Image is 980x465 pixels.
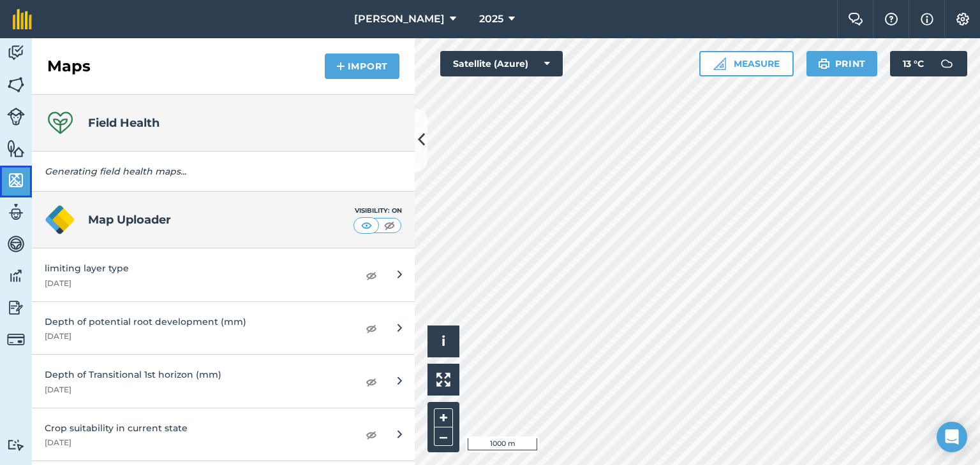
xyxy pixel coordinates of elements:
img: svg+xml;base64,PD94bWwgdmVyc2lvbj0iMS4wIiBlbmNvZGluZz0idXRmLTgiPz4KPCEtLSBHZW5lcmF0b3I6IEFkb2JlIE... [7,331,25,348]
button: – [434,427,453,446]
div: Depth of Transitional 1st horizon (mm) [45,368,345,382]
div: [DATE] [45,278,345,289]
img: svg+xml;base64,PD94bWwgdmVyc2lvbj0iMS4wIiBlbmNvZGluZz0idXRmLTgiPz4KPCEtLSBHZW5lcmF0b3I6IEFkb2JlIE... [934,51,960,76]
img: svg+xml;base64,PHN2ZyB4bWxucz0iaHR0cDovL3d3dy53My5vcmcvMjAwMC9zdmciIHdpZHRoPSI1MCIgaGVpZ2h0PSI0MC... [382,219,397,232]
h2: Maps [47,56,91,76]
span: i [442,333,445,349]
a: Depth of potential root development (mm)[DATE] [32,302,415,355]
img: fieldmargin Logo [13,9,32,29]
img: svg+xml;base64,PHN2ZyB4bWxucz0iaHR0cDovL3d3dy53My5vcmcvMjAwMC9zdmciIHdpZHRoPSIxNyIgaGVpZ2h0PSIxNy... [921,11,933,27]
img: svg+xml;base64,PD94bWwgdmVyc2lvbj0iMS4wIiBlbmNvZGluZz0idXRmLTgiPz4KPCEtLSBHZW5lcmF0b3I6IEFkb2JlIE... [7,203,25,222]
button: i [427,325,459,357]
img: svg+xml;base64,PD94bWwgdmVyc2lvbj0iMS4wIiBlbmNvZGluZz0idXRmLTgiPz4KPCEtLSBHZW5lcmF0b3I6IEFkb2JlIE... [7,266,25,285]
button: Satellite (Azure) [440,51,563,76]
img: svg+xml;base64,PD94bWwgdmVyc2lvbj0iMS4wIiBlbmNvZGluZz0idXRmLTgiPz4KPCEtLSBHZW5lcmF0b3I6IEFkb2JlIE... [7,439,25,451]
img: svg+xml;base64,PD94bWwgdmVyc2lvbj0iMS4wIiBlbmNvZGluZz0idXRmLTgiPz4KPCEtLSBHZW5lcmF0b3I6IEFkb2JlIE... [7,108,25,125]
span: 2025 [479,11,503,27]
a: limiting layer type[DATE] [32,248,415,301]
img: svg+xml;base64,PD94bWwgdmVyc2lvbj0iMS4wIiBlbmNvZGluZz0idXRmLTgiPz4KPCEtLSBHZW5lcmF0b3I6IEFkb2JlIE... [7,234,25,254]
img: svg+xml;base64,PHN2ZyB4bWxucz0iaHR0cDovL3d3dy53My5vcmcvMjAwMC9zdmciIHdpZHRoPSIxOCIgaGVpZ2h0PSIyNC... [366,268,377,283]
img: svg+xml;base64,PHN2ZyB4bWxucz0iaHR0cDovL3d3dy53My5vcmcvMjAwMC9zdmciIHdpZHRoPSI1NiIgaGVpZ2h0PSI2MC... [7,171,25,190]
button: Print [806,51,878,76]
a: Crop suitability in current state[DATE] [32,408,415,461]
div: [DATE] [45,385,345,395]
img: A question mark icon [884,13,899,25]
span: 13 ° C [903,51,924,76]
img: Ruler icon [713,57,726,70]
img: svg+xml;base64,PHN2ZyB4bWxucz0iaHR0cDovL3d3dy53My5vcmcvMjAwMC9zdmciIHdpZHRoPSI1MCIgaGVpZ2h0PSI0MC... [359,219,375,232]
div: Depth of potential root development (mm) [45,315,345,329]
img: svg+xml;base64,PHN2ZyB4bWxucz0iaHR0cDovL3d3dy53My5vcmcvMjAwMC9zdmciIHdpZHRoPSIxOCIgaGVpZ2h0PSIyNC... [366,320,377,336]
img: svg+xml;base64,PD94bWwgdmVyc2lvbj0iMS4wIiBlbmNvZGluZz0idXRmLTgiPz4KPCEtLSBHZW5lcmF0b3I6IEFkb2JlIE... [7,43,25,62]
img: logo [45,204,75,235]
img: svg+xml;base64,PHN2ZyB4bWxucz0iaHR0cDovL3d3dy53My5vcmcvMjAwMC9zdmciIHdpZHRoPSIxOCIgaGVpZ2h0PSIyNC... [366,427,377,442]
div: limiting layer type [45,261,345,275]
img: svg+xml;base64,PHN2ZyB4bWxucz0iaHR0cDovL3d3dy53My5vcmcvMjAwMC9zdmciIHdpZHRoPSIxOSIgaGVpZ2h0PSIyNC... [818,56,830,71]
img: svg+xml;base64,PHN2ZyB4bWxucz0iaHR0cDovL3d3dy53My5vcmcvMjAwMC9zdmciIHdpZHRoPSIxOCIgaGVpZ2h0PSIyNC... [366,374,377,389]
img: svg+xml;base64,PHN2ZyB4bWxucz0iaHR0cDovL3d3dy53My5vcmcvMjAwMC9zdmciIHdpZHRoPSIxNCIgaGVpZ2h0PSIyNC... [336,59,345,74]
div: Open Intercom Messenger [937,422,967,452]
img: A cog icon [955,13,970,25]
img: svg+xml;base64,PHN2ZyB4bWxucz0iaHR0cDovL3d3dy53My5vcmcvMjAwMC9zdmciIHdpZHRoPSI1NiIgaGVpZ2h0PSI2MC... [7,139,25,158]
div: [DATE] [45,331,345,341]
h4: Map Uploader [88,211,353,229]
div: Crop suitability in current state [45,421,345,435]
h4: Field Health [88,114,160,132]
a: Depth of Transitional 1st horizon (mm)[DATE] [32,355,415,408]
button: 13 °C [890,51,967,76]
div: [DATE] [45,438,345,448]
img: svg+xml;base64,PD94bWwgdmVyc2lvbj0iMS4wIiBlbmNvZGluZz0idXRmLTgiPz4KPCEtLSBHZW5lcmF0b3I6IEFkb2JlIE... [7,298,25,317]
img: svg+xml;base64,PHN2ZyB4bWxucz0iaHR0cDovL3d3dy53My5vcmcvMjAwMC9zdmciIHdpZHRoPSI1NiIgaGVpZ2h0PSI2MC... [7,75,25,94]
div: Visibility: On [353,206,402,216]
img: Two speech bubbles overlapping with the left bubble in the forefront [848,13,863,25]
button: Measure [699,51,794,76]
img: Four arrows, one pointing top left, one top right, one bottom right and the last bottom left [436,373,450,387]
span: [PERSON_NAME] [354,11,445,27]
button: + [434,408,453,427]
em: Generating field health maps... [45,166,186,177]
button: Import [325,54,399,79]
